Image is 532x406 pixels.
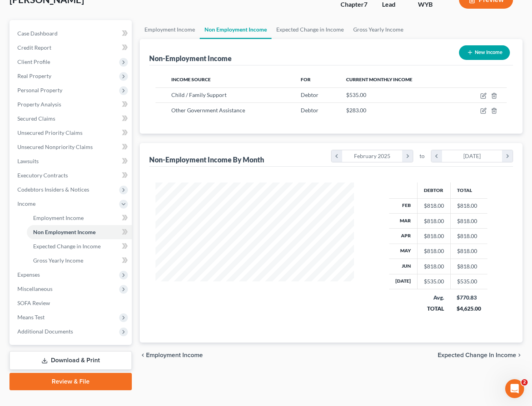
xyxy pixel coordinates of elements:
button: Expected Change in Income chevron_right [438,352,523,358]
span: Codebtors Insiders & Notices [17,186,89,193]
div: Avg. [423,294,444,302]
a: Property Analysis [11,97,132,112]
span: Non Employment Income [33,229,96,235]
span: to [420,152,425,160]
th: [DATE] [389,274,418,289]
span: Child / Family Support [171,91,227,98]
span: Unsecured Priority Claims [17,129,82,136]
a: Case Dashboard [11,26,132,41]
span: Executory Contracts [17,172,68,179]
a: Review & File [9,373,132,390]
span: Income Source [171,76,211,82]
a: Secured Claims [11,112,132,126]
th: Debtor [417,183,450,198]
span: Secured Claims [17,115,55,122]
span: Debtor [301,107,318,114]
button: chevron_left Employment Income [140,352,203,358]
span: Client Profile [17,58,50,65]
span: Personal Property [17,87,62,93]
iframe: Intercom live chat [505,379,524,398]
span: Miscellaneous [17,285,52,292]
a: Employment Income [27,211,132,225]
a: SOFA Review [11,296,132,310]
span: Property Analysis [17,101,61,108]
span: Case Dashboard [17,30,58,37]
td: $535.00 [450,274,487,289]
span: Unsecured Nonpriority Claims [17,143,93,150]
div: $535.00 [424,277,444,285]
button: New Income [459,45,510,60]
th: Total [450,183,487,198]
a: Lawsuits [11,154,132,168]
a: Unsecured Nonpriority Claims [11,140,132,154]
span: Income [17,200,36,207]
i: chevron_left [332,150,342,162]
a: Credit Report [11,41,132,55]
th: Mar [389,213,418,228]
span: Expected Change in Income [33,243,101,250]
i: chevron_right [516,352,523,358]
a: Employment Income [140,20,200,39]
a: Gross Yearly Income [348,20,408,39]
span: For [301,76,311,82]
span: Debtor [301,91,318,98]
th: Feb [389,198,418,213]
div: February 2025 [342,150,403,162]
i: chevron_left [431,150,442,162]
span: SOFA Review [17,300,50,306]
span: Employment Income [33,214,84,221]
span: Gross Yearly Income [33,257,83,264]
td: $818.00 [450,229,487,244]
div: $4,625.00 [457,305,481,313]
div: $818.00 [424,232,444,240]
span: Current Monthly Income [346,76,412,82]
a: Unsecured Priority Claims [11,126,132,140]
a: Download & Print [9,351,132,370]
a: Executory Contracts [11,168,132,183]
div: $818.00 [424,247,444,255]
th: Jun [389,259,418,274]
span: Means Test [17,314,45,320]
a: Expected Change in Income [272,20,348,39]
span: Lawsuits [17,158,39,164]
i: chevron_left [140,352,146,358]
span: Additional Documents [17,328,73,335]
div: $770.83 [457,294,481,302]
th: Apr [389,229,418,244]
div: $818.00 [424,202,444,210]
div: $818.00 [424,263,444,270]
div: $818.00 [424,217,444,225]
div: [DATE] [442,150,502,162]
i: chevron_right [502,150,513,162]
span: Employment Income [146,352,203,358]
a: Gross Yearly Income [27,253,132,268]
td: $818.00 [450,213,487,228]
td: $818.00 [450,259,487,274]
span: Expenses [17,271,40,278]
i: chevron_right [402,150,413,162]
span: Other Government Assistance [171,107,245,114]
div: Non-Employment Income By Month [149,155,264,164]
a: Non Employment Income [27,225,132,239]
span: Credit Report [17,44,51,51]
span: $283.00 [346,107,366,114]
span: 7 [364,0,367,8]
a: Non Employment Income [200,20,272,39]
span: $535.00 [346,91,366,98]
th: May [389,244,418,259]
div: Non-Employment Income [149,54,232,63]
span: Expected Change in Income [438,352,516,358]
td: $818.00 [450,198,487,213]
div: TOTAL [423,305,444,313]
span: Real Property [17,73,51,79]
a: Expected Change in Income [27,239,132,253]
td: $818.00 [450,244,487,259]
span: 2 [521,379,528,386]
